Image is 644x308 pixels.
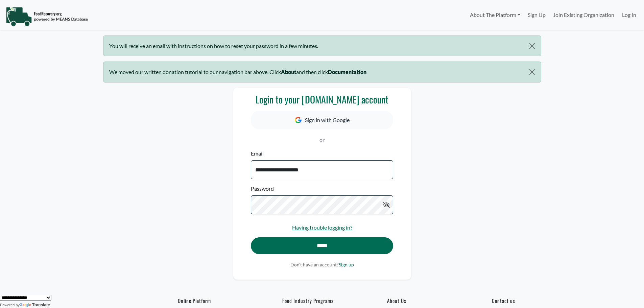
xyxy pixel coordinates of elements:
[20,303,50,307] a: Translate
[339,262,354,267] a: Sign up
[523,62,541,82] button: Close
[523,36,541,56] button: Close
[251,94,393,105] h3: Login to your [DOMAIN_NAME] account
[524,8,549,22] a: Sign Up
[103,62,541,82] div: We moved our written donation tutorial to our navigation bar above. Click and then click
[281,69,296,75] b: About
[251,149,264,158] label: Email
[251,185,274,193] label: Password
[618,8,640,22] a: Log In
[466,8,524,22] a: About The Platform
[295,117,302,123] img: Google Icon
[20,303,32,308] img: Google Translate
[251,136,393,144] p: or
[292,224,352,231] a: Having trouble logging in?
[251,111,393,129] button: Sign in with Google
[6,6,88,27] img: NavigationLogo_FoodRecovery-91c16205cd0af1ed486a0f1a7774a6544ea792ac00100771e7dd3ec7c0e58e41.png
[328,69,366,75] b: Documentation
[103,35,541,56] div: You will receive an email with instructions on how to reset your password in a few minutes.
[549,8,618,22] a: Join Existing Organization
[251,261,393,268] p: Don't have an account?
